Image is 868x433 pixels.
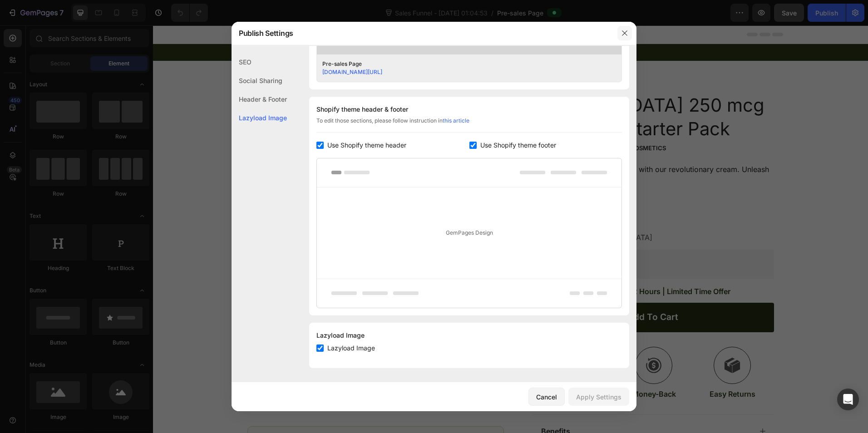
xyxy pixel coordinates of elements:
a: [DOMAIN_NAME][URL] [322,69,382,75]
div: Header & Footer [232,90,287,108]
div: Kaching Bundles [408,233,458,243]
p: Free Shipping [398,364,445,374]
p: Free Shipping [DATE] Only [276,23,351,31]
span: Lazyload Image [327,343,375,354]
button: Add to cart [379,277,621,307]
p: Made in [GEOGRAPHIC_DATA] [395,207,499,217]
div: Lazyload Image [232,108,287,127]
span: Use Shopify theme header [327,140,406,151]
p: Intense Hydration [395,171,499,182]
p: Benefits [388,401,417,411]
p: Environmentally Friendly [395,189,499,200]
p: The 2023 Rated Innovation in Cosmetics [380,119,620,127]
p: Easy Returns [557,364,602,374]
img: KachingBundles.png [390,233,401,244]
div: Add to cart [474,286,525,298]
div: Open Intercom Messenger [837,389,859,410]
p: Money-Back [479,364,523,374]
button: Cancel [528,388,565,406]
a: this article [443,117,469,124]
div: Pre-sales Page [322,60,602,68]
p: 84,000+ Happy Customer [377,23,451,31]
button: Kaching Bundles [383,228,465,250]
h1: [MEDICAL_DATA] 250 mcg — 30-Day Starter Pack [379,67,621,116]
p: (1349 Reviews) [425,57,469,64]
button: Apply Settings [568,388,629,406]
div: Lazyload Image [316,330,622,341]
div: Cancel [536,392,557,402]
p: Sale Ends In 2 Hours | Limited Time Offer [436,261,577,271]
div: Publish Settings [232,21,613,45]
div: GemPages Design [317,187,621,279]
span: Use Shopify theme footer [480,140,556,151]
div: Social Sharing [232,71,287,90]
div: SEO [232,53,287,71]
div: Shopify theme header & footer [316,104,622,115]
div: To edit those sections, please follow instruction in [316,117,622,133]
p: Hydrate, rejuvenate, and glow with our revolutionary cream. Unleash your skin's potential [DATE]. [380,139,620,158]
div: Apply Settings [576,392,621,402]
